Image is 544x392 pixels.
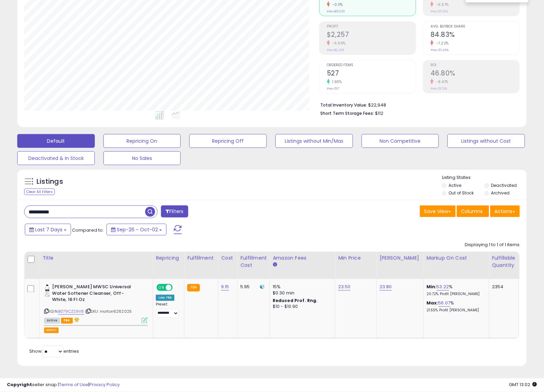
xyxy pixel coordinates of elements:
p: Listing States: [442,174,527,181]
a: 23.80 [380,284,392,291]
button: Default [17,134,95,148]
span: Profit [327,25,416,29]
h2: $2,257 [327,31,416,40]
div: [PERSON_NAME] [380,254,421,262]
b: Max: [426,300,439,306]
label: Archived [491,190,510,196]
a: 53.22 [437,284,449,291]
div: 2354 [492,284,513,290]
span: ON [157,285,166,291]
span: 2025-10-10 13:02 GMT [509,382,537,388]
div: Fulfillment Cost [240,254,267,269]
small: -7.22% [434,41,449,46]
label: Active [449,182,461,188]
span: | SKU: morton6262025 [85,309,132,314]
small: Prev: 517 [327,87,339,91]
div: Cost [221,254,234,262]
a: 56.07 [439,300,451,307]
b: Total Inventory Value: [320,102,367,108]
small: FBA [187,284,200,292]
button: Deactivated & In Stock [17,151,95,165]
button: Listings without Cost [447,134,525,148]
button: Repricing On [103,134,181,148]
span: $112 [375,110,383,117]
div: Min Price [338,254,374,262]
p: 21.55% Profit [PERSON_NAME] [426,308,484,313]
div: 15% [273,284,330,290]
small: -8.47% [434,79,449,84]
small: 1.93% [330,79,342,84]
small: -6.57% [434,2,449,7]
b: [PERSON_NAME] MWSC Universal Water Softener Cleanser, Off-White, 16 Fl Oz [52,284,136,305]
button: Columns [457,205,489,217]
h5: Listings [37,177,63,187]
span: Sep-26 - Oct-02 [117,226,158,233]
div: $10 - $10.90 [273,304,330,310]
small: Prev: 20.10% [431,9,448,13]
label: Out of Stock [449,190,474,196]
span: OFF [172,285,183,291]
button: Listings without Min/Max [275,134,353,148]
span: All listings currently available for purchase on Amazon [44,318,60,324]
div: Fulfillment [187,254,215,262]
span: Show: entries [29,348,79,355]
label: Deactivated [491,182,517,188]
h2: 527 [327,69,416,79]
p: 20.72% Profit [PERSON_NAME] [426,292,484,297]
a: 23.50 [338,284,351,291]
th: The percentage added to the cost of goods (COGS) that forms the calculator for Min & Max prices. [424,252,489,279]
div: Displaying 1 to 1 of 1 items [465,242,520,248]
button: Actions [490,205,520,217]
small: -6.69% [330,41,346,46]
h2: 84.83% [431,31,520,40]
div: Amazon Fees [273,254,332,262]
div: % [426,284,484,297]
div: $0.30 min [273,290,330,296]
button: Sep-26 - Oct-02 [107,224,167,235]
span: FBA [61,318,73,324]
div: Repricing [156,254,181,262]
span: Columns [461,208,483,215]
button: Filters [161,205,188,218]
a: B079CZS9V8 [58,309,84,315]
small: -0.11% [330,2,343,7]
h2: 46.80% [431,69,520,79]
b: Short Term Storage Fees: [320,110,374,116]
span: Avg. Buybox Share [431,25,520,29]
small: Prev: $2,419 [327,48,344,52]
span: ROI [431,63,520,67]
span: Last 7 Days [35,226,62,233]
button: Save View [420,205,456,217]
i: hazardous material [73,318,80,322]
button: No Sales [103,151,181,165]
span: Compared to: [72,227,104,233]
a: Privacy Policy [89,382,120,388]
img: 31tyzny8jsL._SL40_.jpg [44,284,50,298]
small: Amazon Fees. [273,262,277,268]
strong: Copyright [7,382,32,388]
div: Title [42,254,150,262]
span: Ordered Items [327,63,416,67]
a: Terms of Use [59,382,88,388]
div: Low. FBA [156,295,174,301]
div: 5.95 [240,284,264,290]
div: seller snap | | [7,382,120,389]
div: Clear All Filters [24,189,55,195]
div: % [426,300,484,313]
button: Non Competitive [362,134,439,148]
li: $22,948 [320,100,515,109]
b: Min: [426,284,437,290]
small: Prev: 91.43% [431,48,449,52]
div: ASIN: [44,284,148,323]
div: Markup on Cost [426,254,486,262]
div: Preset: [156,302,179,318]
button: Repricing Off [189,134,267,148]
a: 9.15 [221,284,229,291]
button: admin [44,328,59,333]
button: Last 7 Days [25,224,71,235]
b: Reduced Prof. Rng. [273,298,318,304]
div: Fulfillable Quantity [492,254,516,269]
small: Prev: $12,031 [327,9,345,13]
small: Prev: 51.13% [431,87,447,91]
